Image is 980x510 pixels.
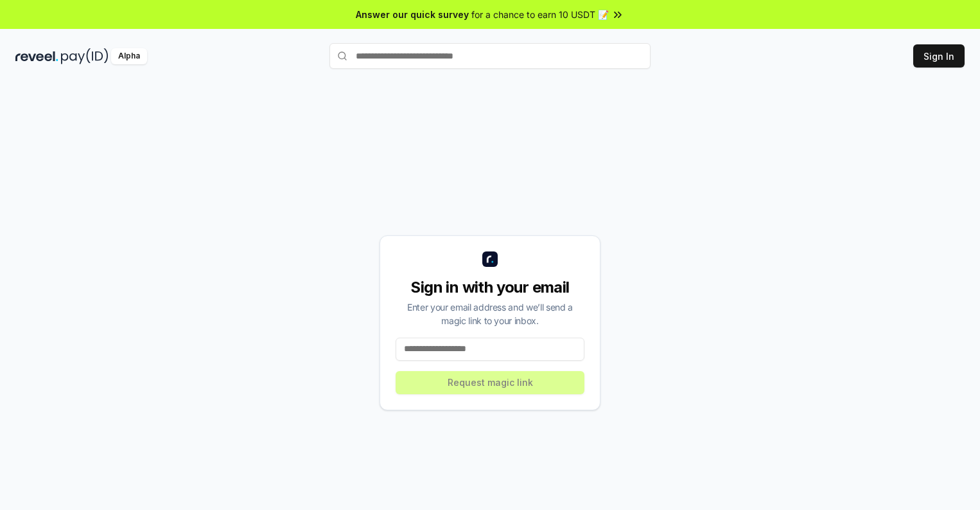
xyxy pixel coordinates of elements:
[396,277,584,298] div: Sign in with your email
[111,48,147,64] div: Alpha
[61,48,109,64] img: pay_id
[482,251,498,267] img: logo_small
[913,44,965,68] button: Sign In
[396,300,584,327] div: Enter your email address and we’ll send a magic link to your inbox.
[356,8,469,21] span: Answer our quick survey
[15,48,58,64] img: reveel_dark
[471,8,609,21] span: for a chance to earn 10 USDT 📝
